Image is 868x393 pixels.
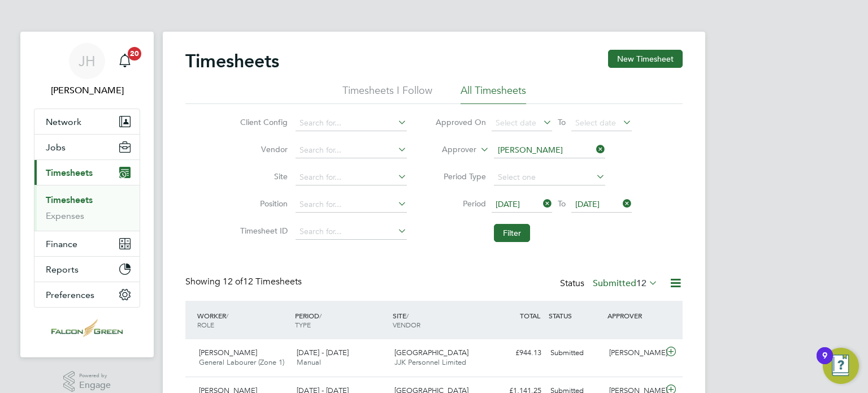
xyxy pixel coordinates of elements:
div: Status [560,276,660,292]
span: [PERSON_NAME] [199,348,257,357]
label: Client Config [237,117,288,127]
span: Network [46,116,81,127]
span: John Hearty [34,84,140,97]
input: Search for... [296,197,407,213]
div: Submitted [546,344,605,362]
span: 12 Timesheets [223,276,302,287]
span: Engage [79,381,111,390]
span: Jobs [46,142,66,153]
label: Submitted [593,278,658,289]
span: Preferences [46,290,94,300]
label: Timesheet ID [237,226,288,236]
a: Timesheets [46,195,93,205]
input: Search for... [296,142,407,158]
div: Timesheets [34,185,140,231]
span: TOTAL [520,311,540,320]
span: VENDOR [393,320,420,329]
span: TYPE [295,320,311,329]
span: [GEOGRAPHIC_DATA] [394,348,468,357]
span: / [226,311,228,320]
li: Timesheets I Follow [342,84,432,104]
div: PERIOD [292,305,390,335]
a: Powered byEngage [63,371,111,392]
span: JJK Personnel Limited [394,357,466,367]
input: Search for... [494,142,605,158]
span: Timesheets [46,167,93,178]
label: Period [435,198,486,209]
span: Finance [46,239,77,249]
li: All Timesheets [461,84,526,104]
label: Site [237,171,288,182]
div: SITE [390,305,488,335]
span: [DATE] [575,199,600,209]
button: Preferences [34,282,140,307]
button: Reports [34,257,140,282]
nav: Main navigation [20,32,154,357]
span: To [554,196,569,211]
label: Approved On [435,117,486,127]
div: [PERSON_NAME] [605,344,663,362]
div: 9 [822,356,827,370]
span: Select date [496,118,536,128]
label: Approver [426,144,476,156]
span: [DATE] [496,199,520,209]
span: General Labourer (Zone 1) [199,357,284,367]
span: / [406,311,409,320]
div: WORKER [194,305,292,335]
button: Finance [34,231,140,256]
label: Vendor [237,144,288,154]
div: APPROVER [605,305,663,326]
h2: Timesheets [185,50,279,72]
span: ROLE [197,320,214,329]
input: Select one [494,170,605,185]
span: [DATE] - [DATE] [297,348,349,357]
input: Search for... [296,170,407,185]
label: Position [237,198,288,209]
button: Filter [494,224,530,242]
a: Expenses [46,210,84,221]
a: Go to home page [34,319,140,337]
span: JH [79,54,96,68]
a: JH[PERSON_NAME] [34,43,140,97]
div: £944.13 [487,344,546,362]
img: falcongreen-logo-retina.png [51,319,123,337]
input: Search for... [296,224,407,240]
label: Period Type [435,171,486,182]
input: Search for... [296,115,407,131]
button: Timesheets [34,160,140,185]
a: 20 [114,43,136,79]
span: Select date [575,118,616,128]
span: Reports [46,264,79,275]
span: 12 of [223,276,243,287]
span: Manual [297,357,321,367]
span: Powered by [79,371,111,381]
span: 20 [128,47,141,61]
span: 12 [636,278,646,289]
button: Jobs [34,135,140,159]
button: New Timesheet [608,50,683,68]
span: / [319,311,322,320]
div: Showing [185,276,304,288]
div: STATUS [546,305,605,326]
span: To [554,115,569,129]
button: Open Resource Center, 9 new notifications [823,348,859,384]
button: Network [34,109,140,134]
